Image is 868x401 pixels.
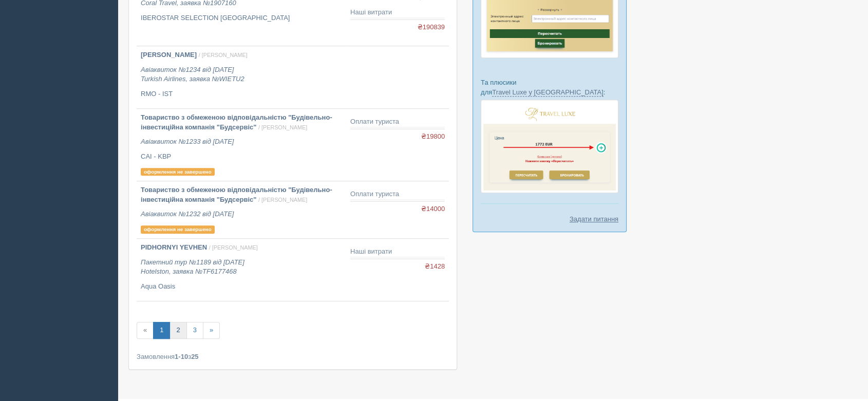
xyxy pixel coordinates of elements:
[141,258,244,276] i: Пакетний тур №1189 від [DATE] Hotelston, заявка №TF6177468
[141,113,332,131] b: Товариство з обмеженою відповідальністю "Будівельно-інвестиційна компанія "Будсервіс"
[492,88,603,97] a: Travel Luxe у [GEOGRAPHIC_DATA]
[137,181,346,238] a: Товариство з обмеженою відповідальністю "Будівельно-інвестиційна компанія "Будсервіс" / [PERSON_N...
[199,52,248,58] span: / [PERSON_NAME]
[350,189,445,199] div: Оплати туриста
[481,78,618,97] p: Та плюсики для :
[141,243,207,251] b: PIDHORNYI YEVHEN
[141,210,234,218] i: Авіаквиток №1232 від [DATE]
[350,117,445,127] div: Оплати туриста
[137,109,346,181] a: Товариство з обмеженою відповідальністю "Будівельно-інвестиційна компанія "Будсервіс" / [PERSON_N...
[258,197,307,203] span: / [PERSON_NAME]
[421,132,445,142] span: ₴19800
[141,13,342,23] p: IBEROSTAR SELECTION [GEOGRAPHIC_DATA]
[169,322,186,339] a: 2
[153,322,170,339] a: 1
[141,51,197,59] b: [PERSON_NAME]
[141,186,332,203] b: Товариство з обмеженою відповідальністю "Будівельно-інвестиційна компанія "Будсервіс"
[141,168,215,176] p: оформлення не завершено
[141,282,342,292] p: Aqua Oasis
[350,8,445,17] div: Наші витрати
[137,322,154,339] span: «
[186,322,203,339] a: 3
[203,322,220,339] a: »
[481,100,618,193] img: travel-luxe-%D0%BF%D0%BE%D0%B4%D0%B1%D0%BE%D1%80%D0%BA%D0%B0-%D1%81%D1%80%D0%BC-%D0%B4%D0%BB%D1%8...
[191,353,198,360] b: 25
[141,138,234,145] i: Авіаквиток №1233 від [DATE]
[137,46,346,108] a: [PERSON_NAME] / [PERSON_NAME] Авіаквиток №1234 від [DATE]Turkish Airlines, заявка №WIETU2 RMO - IST
[421,204,445,214] span: ₴14000
[141,66,244,83] i: Авіаквиток №1234 від [DATE] Turkish Airlines, заявка №WIETU2
[350,247,445,257] div: Наші витрати
[418,23,445,32] span: ₴190839
[175,353,188,360] b: 1-10
[141,89,342,99] p: RMO - IST
[137,352,449,361] div: Замовлення з
[425,262,445,272] span: ₴1428
[209,244,258,251] span: / [PERSON_NAME]
[137,239,346,301] a: PIDHORNYI YEVHEN / [PERSON_NAME] Пакетний тур №1189 від [DATE]Hotelston, заявка №TF6177468 Aqua O...
[141,152,342,162] p: CAI - KBP
[570,214,618,224] a: Задати питання
[258,124,307,130] span: / [PERSON_NAME]
[141,225,215,234] p: оформлення не завершено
